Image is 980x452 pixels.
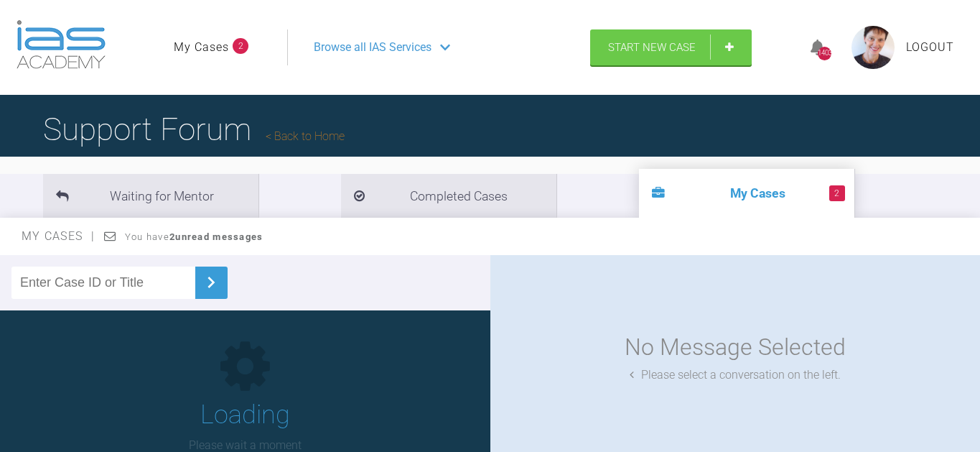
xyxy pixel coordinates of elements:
[169,231,263,242] strong: 2 unread messages
[266,129,345,143] a: Back to Home
[829,185,845,201] span: 2
[639,169,854,218] li: My Cases
[590,29,752,65] a: Start New Case
[630,366,841,384] div: Please select a conversation on the left.
[22,229,95,243] span: My Cases
[233,38,248,54] span: 2
[17,20,106,69] img: logo-light.3e3ef733.png
[43,174,258,218] li: Waiting for Mentor
[851,26,895,69] img: profile.png
[43,104,345,154] h1: Support Forum
[906,38,954,57] a: Logout
[608,41,696,54] span: Start New Case
[11,267,195,299] input: Enter Case ID or Title
[174,38,229,57] a: My Cases
[341,174,556,218] li: Completed Cases
[818,47,831,60] div: 1403
[314,38,431,57] span: Browse all IAS Services
[200,271,223,294] img: chevronRight.28bd32b0.svg
[200,395,290,436] h1: Loading
[125,231,263,242] span: You have
[625,329,846,366] div: No Message Selected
